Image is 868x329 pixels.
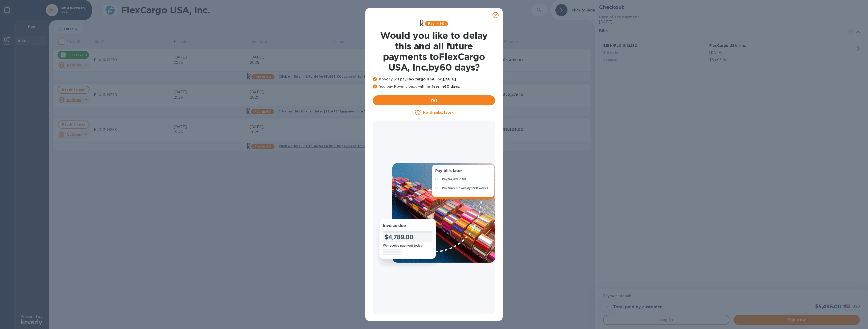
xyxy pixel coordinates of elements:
p: Koverly will pay [373,77,495,82]
p: You pay Koverly back with [373,84,495,89]
b: FlexCargo USA, Inc. [DATE] [406,77,456,81]
h1: Would you like to delay this and all future payments to FlexCargo USA, Inc. by 60 days ? [373,30,495,73]
span: Yes [377,97,491,103]
b: Pay in 60 [428,22,444,25]
button: Yes [373,95,495,105]
u: No thanks, later [423,110,453,114]
b: no fees in 60 days . [425,84,460,88]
